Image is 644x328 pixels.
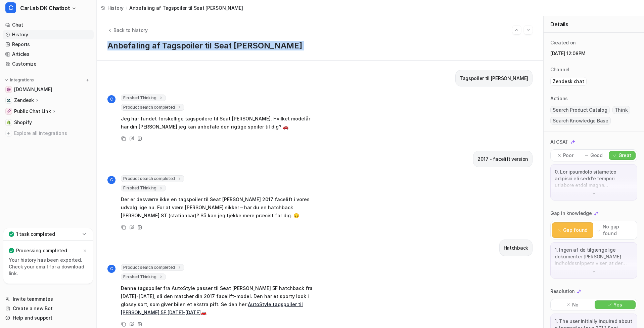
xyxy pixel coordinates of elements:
span: Think [612,106,630,114]
a: Customize [3,59,94,69]
p: Zendesk [14,97,34,104]
a: ShopifyShopify [3,118,94,127]
a: www.carlab.dk[DOMAIN_NAME] [3,85,94,94]
span: C [107,95,116,103]
p: No gap found [603,223,633,237]
span: / [126,4,127,11]
p: 2017 - facelift version [477,155,528,163]
span: C [5,2,16,13]
img: Public Chat Link [7,109,11,113]
img: www.carlab.dk [7,87,11,92]
a: Explore all integrations [3,129,94,138]
span: Anbefaling af Tagspoiler til Seat [PERSON_NAME] [129,4,243,11]
a: Invite teammates [3,294,94,304]
span: CarLab DK Chatbot [20,3,70,13]
img: Zendesk [7,98,11,102]
p: Actions [550,95,568,102]
p: No [572,301,579,308]
span: Finished Thinking [121,185,166,191]
p: Hatchback [504,244,528,252]
img: down-arrow [592,269,596,274]
p: Poor [563,152,573,159]
p: Gap in knowledge [550,210,592,217]
p: Your history has been exported. Check your email for a download link. [9,257,88,277]
img: Shopify [7,120,11,124]
p: 0. Lor ipsumdolo sitametco adipisci eli sedd'e tempori utlabore etdol magna aliquaenimad min ven ... [555,169,633,189]
p: Created on [550,39,576,46]
p: Gap found [563,227,588,233]
span: C [107,176,116,184]
span: Explore all integrations [14,128,91,139]
img: Previous session [514,27,519,33]
span: Product search completed [121,264,184,271]
p: Denne tagspoiler fra AutoStyle passer til Seat [PERSON_NAME] 5F hatchback fra [DATE]-[DATE], så d... [121,284,317,317]
span: [DOMAIN_NAME] [14,86,52,93]
span: Shopify [14,119,32,126]
p: 1 task completed [16,231,55,238]
p: [DATE] 12:08PM [550,50,637,57]
button: Back to history [107,27,148,34]
img: expand menu [4,78,9,82]
a: Chat [3,20,94,30]
span: Search Knowledge Base [550,117,611,125]
span: Search Product Catalog [550,106,610,114]
p: Der er desværre ikke en tagspoiler til Seat [PERSON_NAME] 2017 facelift i vores udvalg lige nu. F... [121,195,317,220]
button: Integrations [3,77,36,83]
p: Yes [613,301,622,308]
a: History [101,4,124,11]
p: Processing completed [16,247,67,254]
a: AutoStyle tagspoiler til [PERSON_NAME] 5F [DATE]-[DATE] [121,301,303,315]
img: menu_add.svg [85,78,90,82]
button: Go to previous session [512,26,521,34]
p: Channel [550,66,569,73]
a: Articles [3,49,94,59]
p: Public Chat Link [14,108,51,115]
p: Jeg har fundet forskellige tagspoilere til Seat [PERSON_NAME]. Hvilket modelår har din [PERSON_NA... [121,115,317,131]
p: Zendesk chat [553,78,584,85]
p: Tagspoiler til [PERSON_NAME] [460,74,528,82]
button: Go to next session [524,26,533,34]
span: C [107,265,116,273]
img: Next session [526,27,531,33]
span: Product search completed [121,104,184,111]
span: Product search completed [121,175,184,182]
p: 1. Ingen af de tilgængelige dokumenter [PERSON_NAME] indholdssnippets viser, at der findes en RDX... [555,247,633,267]
p: Resolution [550,288,575,295]
a: Help and support [3,313,94,323]
p: Good [590,152,603,159]
span: Back to history [113,27,148,34]
a: Reports [3,40,94,49]
a: Create a new Bot [3,304,94,313]
p: Integrations [10,77,34,83]
span: History [107,4,124,11]
span: Finished Thinking [121,274,166,280]
span: Finished Thinking [121,95,166,101]
a: History [3,30,94,39]
h1: Anbefaling af Tagspoiler til Seat [PERSON_NAME] [107,41,533,51]
div: Details [544,16,644,33]
img: down-arrow [592,191,596,196]
p: Great [618,152,632,159]
p: AI CSAT [550,139,568,145]
img: explore all integrations [5,130,12,137]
